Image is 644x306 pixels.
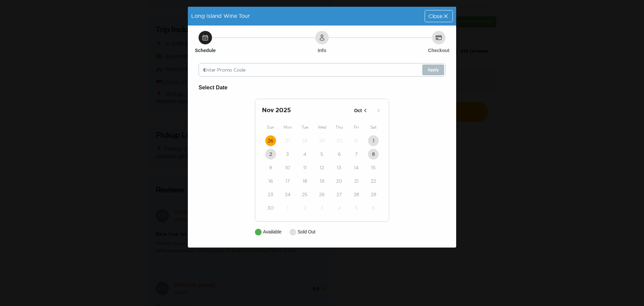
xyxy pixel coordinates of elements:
p: Sold Out [298,228,315,235]
p: Oct [354,107,362,114]
button: 5 [317,149,327,160]
div: Sat [365,123,382,131]
time: 15 [371,164,376,171]
time: 1 [373,137,374,144]
h6: Schedule [195,47,216,54]
time: 23 [268,191,273,198]
time: 6 [338,151,341,158]
h6: Select Date [199,83,445,92]
button: 27 [282,135,293,146]
time: 19 [320,178,324,184]
button: 21 [351,176,362,186]
time: 2 [304,205,306,211]
time: 13 [337,164,341,171]
time: 28 [354,191,359,198]
button: 6 [368,203,379,213]
button: 17 [282,176,293,186]
time: 8 [372,151,375,158]
button: 1 [368,135,379,146]
time: 12 [320,164,324,171]
p: Available [263,228,281,235]
button: 11 [300,162,310,173]
time: 1 [287,205,288,211]
time: 29 [319,137,325,144]
time: 5 [355,205,358,211]
button: 30 [265,203,276,213]
span: Long Island Wine Tour [191,13,250,19]
time: 4 [303,151,306,158]
time: 20 [336,178,342,184]
button: 20 [334,176,344,186]
button: 2 [265,149,276,160]
button: 14 [351,162,362,173]
button: 5 [351,203,362,213]
time: 16 [268,178,273,184]
time: 4 [338,205,341,211]
time: 5 [320,151,323,158]
time: 24 [285,191,290,198]
div: Thu [331,123,348,131]
div: Fri [348,123,365,131]
button: 22 [368,176,379,186]
time: 2 [269,151,272,158]
time: 6 [372,205,375,211]
time: 27 [285,137,290,144]
button: 6 [334,149,344,160]
time: 26 [319,191,325,198]
time: 25 [302,191,308,198]
button: 28 [300,135,310,146]
time: 26 [268,137,273,144]
button: 9 [265,162,276,173]
div: Tue [296,123,313,131]
time: 17 [285,178,290,184]
button: Oct [352,105,371,116]
h6: Checkout [428,47,449,54]
h6: Info [318,47,326,54]
button: 23 [265,189,276,200]
button: 1 [282,203,293,213]
button: 2 [300,203,310,213]
button: 10 [282,162,293,173]
span: Close [428,13,442,19]
button: 12 [317,162,327,173]
button: 24 [282,189,293,200]
button: 4 [334,203,344,213]
button: 28 [351,189,362,200]
button: 29 [368,189,379,200]
time: 18 [303,178,307,184]
time: 30 [336,137,342,144]
time: 9 [269,164,272,171]
button: 16 [265,176,276,186]
time: 22 [371,178,376,184]
time: 30 [267,205,274,211]
time: 29 [371,191,376,198]
button: 15 [368,162,379,173]
button: 31 [351,135,362,146]
time: 3 [320,205,323,211]
time: 28 [302,137,308,144]
button: 26 [317,189,327,200]
button: 13 [334,162,344,173]
button: 7 [351,149,362,160]
button: 27 [334,189,344,200]
button: 26 [265,135,276,146]
time: 21 [354,178,359,184]
time: 31 [354,137,359,144]
div: Mon [279,123,296,131]
button: 30 [334,135,344,146]
time: 14 [354,164,359,171]
button: 29 [317,135,327,146]
time: 7 [355,151,358,158]
time: 3 [286,151,289,158]
button: 25 [300,189,310,200]
div: Sun [262,123,279,131]
time: 10 [285,164,290,171]
h2: Nov 2025 [262,106,352,115]
button: 19 [317,176,327,186]
div: Wed [313,123,330,131]
button: 3 [282,149,293,160]
button: 3 [317,203,327,213]
time: 27 [336,191,342,198]
time: 11 [303,164,307,171]
button: 8 [368,149,379,160]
